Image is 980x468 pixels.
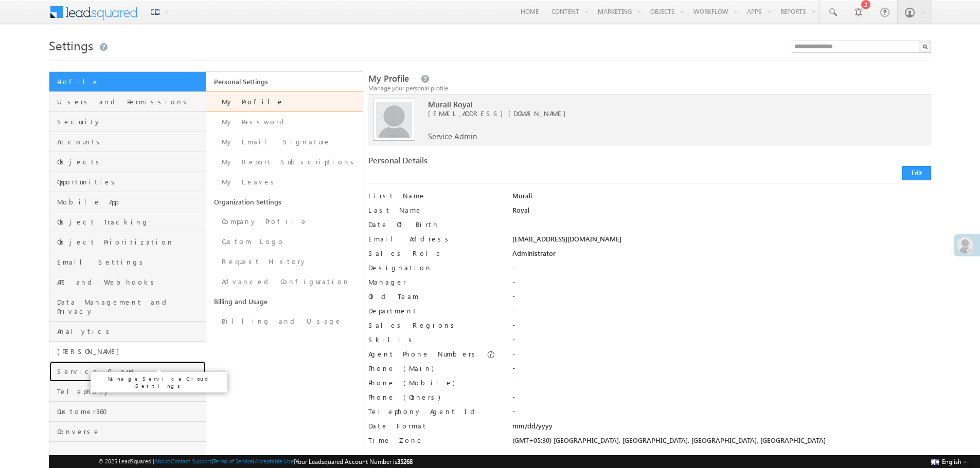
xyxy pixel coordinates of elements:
label: Department [368,306,498,315]
a: My Password [206,112,363,132]
span: Murali Royal [428,100,878,109]
span: © 2025 LeadSquared | | | | | [98,457,413,466]
label: Date Of Birth [368,220,498,229]
a: Personal Settings [206,72,363,91]
label: First Name [368,191,498,200]
a: Security [49,112,205,132]
label: Skills [368,335,498,344]
a: Billing and Usage [206,311,363,331]
a: Company Profile [206,212,363,232]
label: Sales Regions [368,321,498,330]
a: My Profile [206,91,363,112]
label: Phone (Others) [368,392,498,402]
div: - [512,292,931,306]
span: [PERSON_NAME] [57,347,203,356]
a: Request History [206,252,363,272]
span: Security [57,117,203,126]
a: Objects [49,152,205,172]
div: - [512,321,931,335]
div: Manage your personal profile [368,84,931,93]
label: Manager [368,277,498,287]
span: Settings [49,37,93,53]
a: Service Cloud [49,362,205,382]
span: English [942,458,961,465]
a: Converse [49,422,205,442]
a: [PERSON_NAME] [49,342,205,362]
button: Edit [902,166,931,180]
a: Opportunities [49,172,205,192]
span: My Profile [368,72,409,84]
label: Email Address [368,234,498,244]
a: Users and Permissions [49,92,205,112]
span: Service Cloud [57,367,203,376]
span: Users and Permissions [57,97,203,106]
div: Murali [512,191,931,205]
div: - [512,335,931,349]
p: Manage Service Cloud Settings [95,375,223,389]
a: Customer360 [49,402,205,422]
a: Billing and Usage [206,292,363,311]
label: Last Name [368,205,498,215]
label: Agent Phone Numbers [368,349,479,359]
div: [EMAIL_ADDRESS][DOMAIN_NAME] [512,234,931,249]
label: Sales Role [368,249,498,258]
span: Telephony [57,387,203,396]
a: Organization Settings [206,192,363,212]
span: [EMAIL_ADDRESS][DOMAIN_NAME] [428,109,878,118]
span: API and Webhooks [57,277,203,287]
a: Mobile App [49,192,205,212]
label: Telephony Agent Id [368,407,498,416]
div: - [512,277,931,292]
a: My Report Subscriptions [206,152,363,172]
span: Analytics [57,327,203,336]
span: 35268 [397,458,413,465]
span: Your Leadsquared Account Number is [295,458,413,465]
div: - [512,364,931,378]
span: Mobile App [57,197,203,207]
span: Service Admin [428,132,477,141]
a: API and Webhooks [49,272,205,292]
span: Customer360 [57,407,203,416]
div: Administrator [512,249,931,263]
a: Profile [49,72,205,92]
a: Telephony [49,382,205,402]
div: mm/dd/yyyy [512,421,931,436]
span: Object Tracking [57,217,203,227]
span: Profile [57,77,203,86]
a: My Leaves [206,172,363,192]
span: Converse [57,427,203,436]
label: Phone (Main) [368,364,498,373]
div: - [512,263,931,277]
span: Email Settings [57,257,203,267]
a: My Email Signature [206,132,363,152]
div: Personal Details [368,156,643,170]
div: Royal [512,205,931,220]
label: Date Format [368,421,498,430]
span: Data Management and Privacy [57,297,203,316]
div: - [512,392,931,407]
button: English [929,455,970,467]
a: Email Settings [49,252,205,272]
label: Designation [368,263,498,272]
div: (GMT+05:30) [GEOGRAPHIC_DATA], [GEOGRAPHIC_DATA], [GEOGRAPHIC_DATA], [GEOGRAPHIC_DATA] [512,436,931,450]
span: Object Prioritization [57,237,203,247]
a: Contact Support [171,458,211,464]
span: Objects [57,157,203,166]
span: Accounts [57,137,203,146]
a: Custom Logo [206,232,363,252]
a: Analytics [49,322,205,342]
a: Data Management and Privacy [49,292,205,322]
a: Advanced Configuration [206,272,363,292]
div: - [512,349,931,364]
div: - [512,407,931,421]
div: - [512,378,931,392]
span: Opportunities [57,177,203,186]
a: Terms of Service [213,458,253,464]
a: About [154,458,169,464]
a: Acceptable Use [255,458,294,464]
label: Time Zone [368,436,498,445]
a: Object Tracking [49,212,205,232]
a: Accounts [49,132,205,152]
div: - [512,306,931,321]
a: Object Prioritization [49,232,205,252]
